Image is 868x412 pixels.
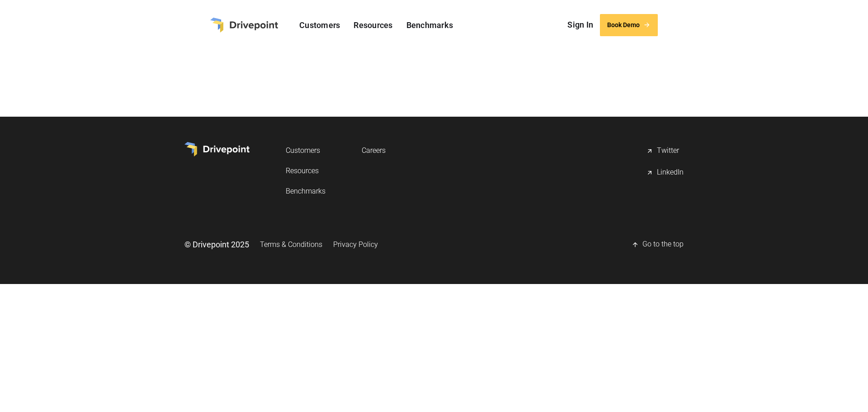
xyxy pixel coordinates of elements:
[362,142,386,159] a: Careers
[286,162,325,179] a: Resources
[642,239,684,250] div: Go to the top
[632,236,684,254] a: Go to the top
[646,142,684,160] a: Twitter
[607,21,640,29] div: Book Demo
[184,239,249,250] div: © Drivepoint 2025
[286,183,325,199] a: Benchmarks
[210,18,278,33] a: home
[402,18,458,32] a: Benchmarks
[657,167,684,178] div: LinkedIn
[600,14,658,36] a: Book Demo
[260,236,322,253] a: Terms & Conditions
[333,236,378,253] a: Privacy Policy
[286,142,325,159] a: Customers
[295,18,344,32] a: Customers
[349,18,397,32] a: Resources
[646,164,684,182] a: LinkedIn
[657,146,679,156] div: Twitter
[563,18,598,32] a: Sign In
